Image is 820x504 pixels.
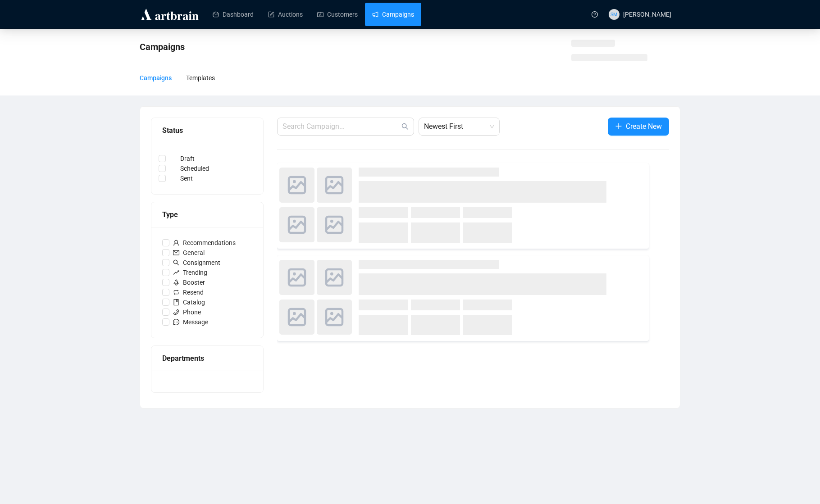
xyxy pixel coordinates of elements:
[140,73,172,83] div: Campaigns
[169,287,207,297] span: Resend
[166,154,198,163] span: Draft
[173,250,179,256] span: mail
[279,207,314,242] img: photo.svg
[608,118,669,136] button: Create New
[279,300,314,335] img: photo.svg
[162,125,252,136] div: Status
[282,121,400,132] input: Search Campaign...
[268,3,303,26] a: Auctions
[169,258,224,268] span: Consignment
[166,173,196,183] span: Sent
[173,309,179,315] span: phone
[173,259,179,266] span: search
[166,163,213,173] span: Scheduled
[169,277,209,287] span: Booster
[173,240,179,246] span: user
[169,248,208,258] span: General
[317,168,352,203] img: photo.svg
[140,7,200,22] img: logo
[213,3,254,26] a: Dashboard
[317,3,358,26] a: Customers
[169,317,212,327] span: Message
[401,123,409,130] span: search
[317,207,352,242] img: photo.svg
[169,307,205,317] span: Phone
[169,238,239,248] span: Recommendations
[592,11,598,18] span: question-circle
[169,297,209,307] span: Catalog
[279,168,314,203] img: photo.svg
[424,118,494,135] span: Newest First
[140,41,185,52] span: Campaigns
[169,268,211,277] span: Trending
[317,300,352,335] img: photo.svg
[173,269,179,276] span: rise
[162,209,252,220] div: Type
[173,299,179,305] span: book
[623,11,671,18] span: [PERSON_NAME]
[173,289,179,295] span: retweet
[162,353,252,364] div: Departments
[372,3,414,26] a: Campaigns
[610,10,617,18] span: SM
[626,121,662,132] span: Create New
[173,319,179,325] span: message
[173,279,179,286] span: rocket
[279,260,314,295] img: photo.svg
[615,123,622,130] span: plus
[317,260,352,295] img: photo.svg
[186,73,215,83] div: Templates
